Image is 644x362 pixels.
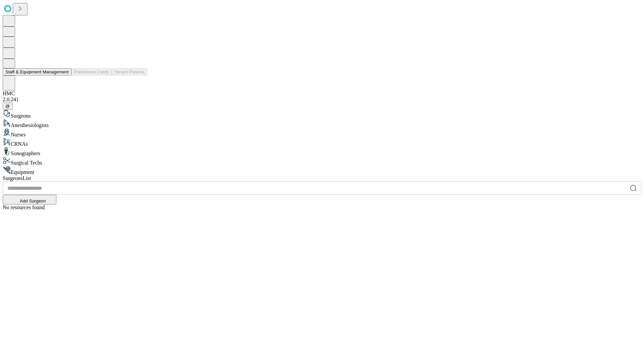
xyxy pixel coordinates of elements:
[3,68,71,75] button: Staff & Equipment Management
[3,110,641,119] div: Surgeons
[3,103,13,110] button: @
[3,175,641,181] div: Surgeons List
[3,90,641,97] div: HMC
[3,204,641,210] div: No resources found
[3,138,641,147] div: CRNAs
[3,128,641,138] div: Nurses
[20,198,46,203] span: Add Surgeon
[3,147,641,157] div: Sonographers
[3,97,641,103] div: 2.0.241
[3,166,641,175] div: Equipment
[112,68,147,75] button: Tenant Params
[71,68,112,75] button: Preference Cards
[3,157,641,166] div: Surgical Techs
[3,195,56,204] button: Add Surgeon
[3,119,641,128] div: Anesthesiologists
[5,104,10,109] span: @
